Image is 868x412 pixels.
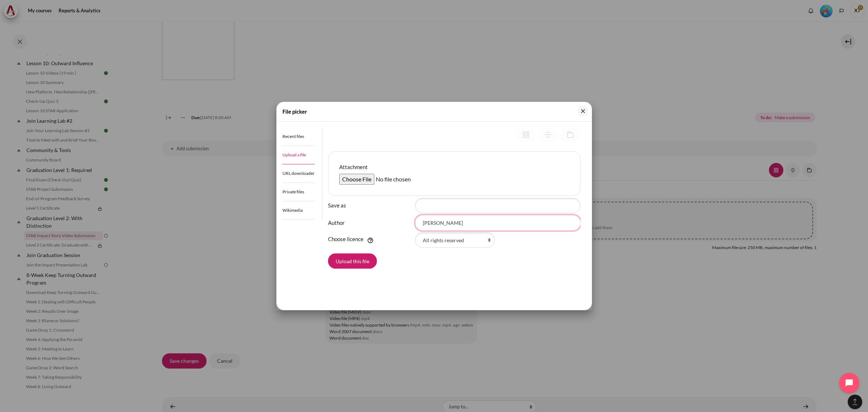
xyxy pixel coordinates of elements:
span: URL downloader [282,171,315,176]
label: Choose licence [328,235,363,243]
label: Save as [328,201,412,210]
a: URL downloader [282,164,315,183]
label: Author [328,219,412,227]
a: Private files [282,183,315,201]
span: Private files [282,189,304,194]
a: Recent files [282,127,315,146]
a: Upload a file [282,146,315,164]
a: Help [366,237,375,244]
label: Attachment [339,163,368,171]
span: Recent files [282,134,304,139]
span: Wikimedia [282,207,303,213]
span: Upload a file [282,152,306,157]
button: Upload this file [328,253,377,269]
a: Wikimedia [282,201,315,220]
button: Close [578,106,588,116]
h3: File picker [282,108,307,116]
img: Help with Choose licence [367,237,374,244]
